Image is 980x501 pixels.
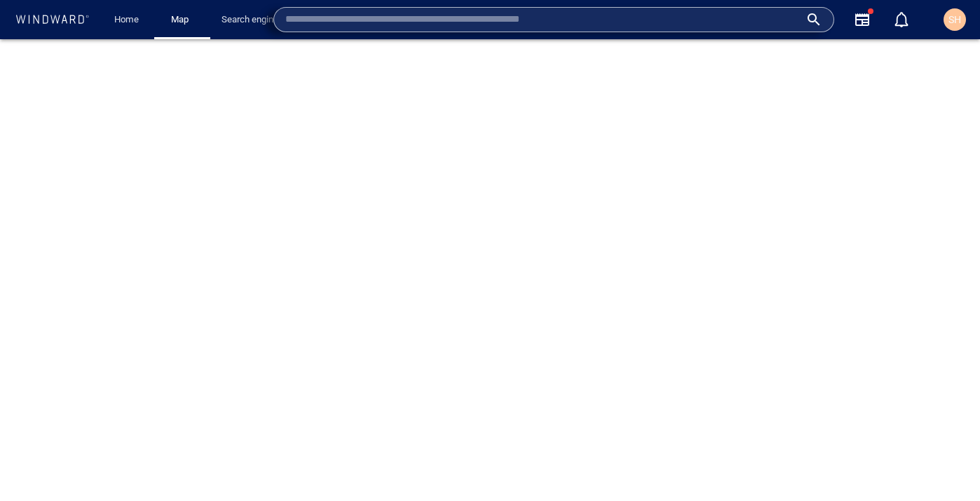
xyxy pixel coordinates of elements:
[893,11,910,28] div: Notification center
[160,8,205,32] button: Map
[216,8,284,32] a: Search engine
[920,438,969,490] iframe: Chat
[109,8,144,32] a: Home
[165,8,199,32] a: Map
[104,8,149,32] button: Home
[941,6,969,34] button: SH
[948,14,961,25] span: SH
